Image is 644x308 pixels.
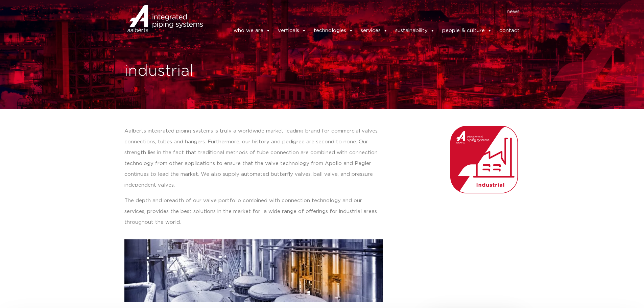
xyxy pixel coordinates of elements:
a: technologies [314,24,353,38]
a: who we are [234,24,270,38]
p: The depth and breadth of our valve portfolio combined with connection technology and our services... [124,195,383,228]
a: people & culture [442,24,492,38]
a: contact [499,24,520,38]
a: services [361,24,388,38]
p: Aalberts integrated piping systems is truly a worldwide market leading brand for commercial valve... [124,126,383,191]
a: sustainability [395,24,435,38]
a: news [507,6,520,17]
a: verticals [278,24,306,38]
img: Aalberts_IPS_icon_industrial_rgb [450,126,518,193]
h1: industrial [124,61,319,82]
nav: Menu [213,6,520,17]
